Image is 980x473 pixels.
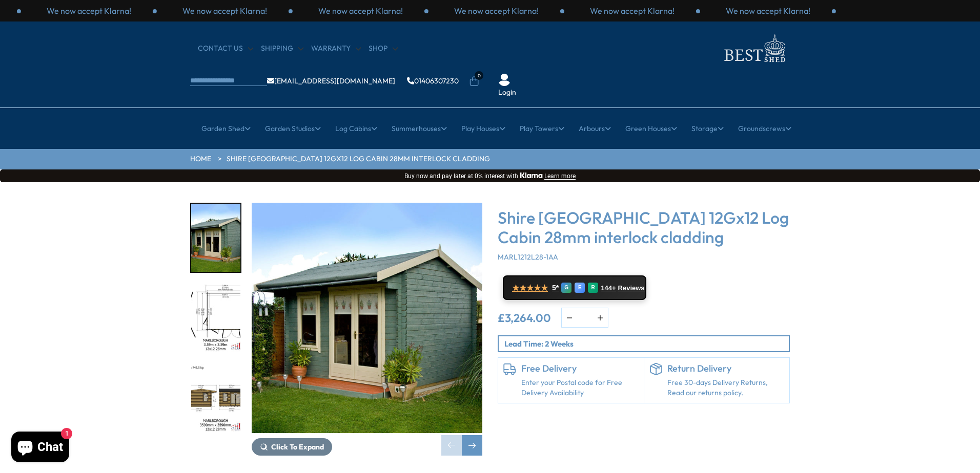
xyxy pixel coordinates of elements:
img: Marlborough_7_77ba1181-c18a-42db-b353-ae209a9c9980_200x200.jpg [191,204,240,272]
div: 1 / 18 [252,203,482,456]
div: 1 / 3 [21,5,157,16]
a: ★★★★★ 5* G E R 144+ Reviews [503,275,646,300]
a: Shipping [261,44,303,54]
a: Storage [691,116,724,141]
div: G [561,283,571,293]
a: 0 [469,76,479,87]
p: We now accept Klarna! [47,5,131,16]
a: Shop [369,44,398,54]
div: 2 / 18 [190,283,241,353]
div: 1 / 3 [428,5,564,16]
a: 01406307230 [407,77,459,84]
h6: Free Delivery [521,363,639,374]
img: Shire Marlborough 12Gx12 Log Cabin 28mm interlock cladding - Best Shed [252,203,482,433]
img: 12x12MarlboroughOPTELEVATIONSMMFT28mmTEMP_a041115d-193e-4c00-ba7d-347e4517689d_200x200.jpg [191,364,240,432]
div: Previous slide [441,435,462,456]
ins: £3,264.00 [498,312,551,324]
p: We now accept Klarna! [318,5,403,16]
a: Play Towers [520,116,564,141]
p: We now accept Klarna! [182,5,267,16]
span: MARL1212L28-1AA [498,252,558,262]
p: We now accept Klarna! [590,5,675,16]
div: E [575,283,585,293]
p: Lead Time: 2 Weeks [504,338,789,349]
p: We now accept Klarna! [726,5,810,16]
p: Free 30-days Delivery Returns, Read our returns policy. [667,378,785,398]
span: 0 [475,71,483,80]
a: Login [498,88,516,98]
a: Summerhouses [392,116,447,141]
inbox-online-store-chat: Shopify online store chat [8,432,72,465]
a: Groundscrews [738,116,791,141]
h6: Return Delivery [667,363,785,374]
div: 3 / 18 [190,363,241,433]
a: Warranty [311,44,361,54]
a: HOME [190,154,211,164]
img: logo [718,32,790,65]
a: Arbours [579,116,611,141]
a: Garden Shed [201,116,251,141]
div: Next slide [462,435,482,456]
a: Play Houses [461,116,505,141]
div: 3 / 3 [293,5,428,16]
span: 144+ [601,284,616,292]
img: 12x12MarlboroughOPTFLOORPLANMFT28mmTEMP_5a83137f-d55f-493c-9331-6cd515c54ccf_200x200.jpg [191,284,240,352]
a: Green Houses [625,116,677,141]
div: 3 / 3 [700,5,836,16]
a: Log Cabins [335,116,377,141]
span: Reviews [618,284,645,292]
a: Garden Studios [265,116,321,141]
span: ★★★★★ [512,283,548,293]
p: We now accept Klarna! [454,5,539,16]
div: 2 / 3 [157,5,293,16]
span: Click To Expand [271,442,324,451]
img: User Icon [498,74,511,86]
h3: Shire [GEOGRAPHIC_DATA] 12Gx12 Log Cabin 28mm interlock cladding [498,208,790,247]
a: Shire [GEOGRAPHIC_DATA] 12Gx12 Log Cabin 28mm interlock cladding [227,154,490,164]
a: CONTACT US [198,44,253,54]
button: Click To Expand [252,438,332,456]
div: 2 / 3 [564,5,700,16]
a: Enter your Postal code for Free Delivery Availability [521,378,639,398]
div: R [588,283,598,293]
div: 1 / 18 [190,203,241,273]
a: [EMAIL_ADDRESS][DOMAIN_NAME] [267,77,395,84]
